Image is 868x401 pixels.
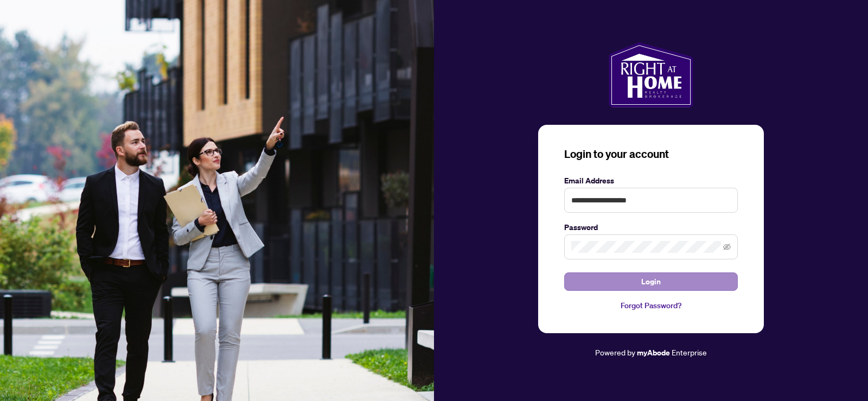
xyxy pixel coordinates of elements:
button: Login [564,272,738,291]
span: eye-invisible [723,243,731,251]
span: Enterprise [672,347,707,357]
a: myAbode [637,347,670,359]
h3: Login to your account [564,147,738,162]
a: Forgot Password? [564,300,738,311]
span: Powered by [595,347,635,357]
img: ma-logo [609,42,693,107]
label: Password [564,221,738,233]
span: Login [641,273,661,290]
label: Email Address [564,175,738,187]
